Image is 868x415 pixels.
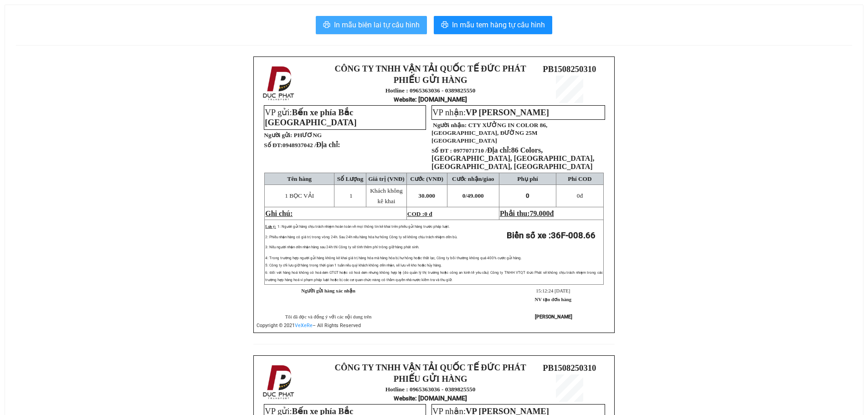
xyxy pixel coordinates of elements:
span: 3: Nếu người nhận đến nhận hàng sau 24h thì Công ty sẽ tính thêm phí trông giữ hàng phát sinh. [265,245,419,249]
span: In mẫu tem hàng tự cấu hình [452,19,545,31]
span: 0 đ [424,210,432,217]
span: 79.000 [530,210,550,217]
strong: NV tạo đơn hàng [535,297,571,302]
strong: : [DOMAIN_NAME] [394,96,467,103]
span: PB1508250310 [543,64,596,74]
span: đ [577,192,583,199]
span: Cước nhận/giao [452,175,494,182]
span: Cước (VNĐ) [410,175,443,182]
span: Tôi đã đọc và đồng ý với các nội dung trên [285,314,372,319]
span: Website [394,96,415,103]
span: 30.000 [418,192,435,199]
span: 1: Người gửi hàng chịu trách nhiệm hoàn toàn về mọi thông tin kê khai trên phiếu gửi hàng trước p... [277,225,450,229]
span: Copyright © 2021 – All Rights Reserved [257,323,361,328]
span: 1 BỌC VẢI [285,192,314,199]
a: VeXeRe [295,323,313,328]
button: printerIn mẫu biên lai tự cấu hình [316,16,427,34]
span: In mẫu biên lai tự cấu hình [334,19,420,31]
span: 0 [526,192,529,199]
span: 0948937042 / [282,142,340,149]
span: 4: Trong trường hợp người gửi hàng không kê khai giá trị hàng hóa mà hàng hóa bị hư hỏng hoặc thấ... [265,256,522,260]
strong: Người nhận: [433,122,467,128]
span: Số Lượng [337,175,364,182]
strong: Số ĐT: [264,142,340,149]
span: PB1508250310 [543,363,596,373]
span: 86 Colors, [GEOGRAPHIC_DATA], [GEOGRAPHIC_DATA], [GEOGRAPHIC_DATA], [GEOGRAPHIC_DATA] [431,146,594,170]
span: Phải thu: [500,210,554,217]
span: Phí COD [568,175,591,182]
strong: : [DOMAIN_NAME] [394,395,467,402]
span: Địa chỉ: [316,141,340,149]
span: VP [PERSON_NAME] [466,108,549,117]
img: logo [260,363,298,401]
button: printerIn mẫu tem hàng tự cấu hình [434,16,552,34]
span: Phụ phí [517,175,538,182]
span: PHƯƠNG [294,132,322,138]
span: COD : [407,210,432,217]
strong: Người gửi hàng xác nhận [301,288,355,293]
strong: [PERSON_NAME] [535,314,572,320]
strong: Số ĐT : [431,147,452,154]
span: Giá trị (VNĐ) [368,175,405,182]
span: 0 [577,192,580,199]
span: 6: Đối với hàng hoá không có hoá đơn GTGT hoặc có hoá đơn nhưng không hợp lệ (do quản lý thị trườ... [265,271,603,282]
span: Ghi chú: [265,210,293,217]
span: 15:12:24 [DATE] [536,288,570,293]
strong: CÔNG TY TNHH VẬN TẢI QUỐC TẾ ĐỨC PHÁT [335,64,526,73]
span: VP nhận: [432,108,549,117]
span: 36F-008.66 [551,231,596,241]
img: logo [260,64,298,102]
span: 2: Phiếu nhận hàng có giá trị trong vòng 24h. Sau 24h nếu hàng hóa hư hỏng Công ty sẽ không chịu ... [265,235,457,239]
strong: PHIẾU GỬI HÀNG [394,374,467,384]
span: Website [394,395,415,402]
span: 0977071710 / [431,147,594,170]
span: printer [323,21,330,30]
strong: Hotline : 0965363036 - 0389825550 [385,386,476,393]
span: CTY XƯỞNG IN COLOR 86, [GEOGRAPHIC_DATA], ĐƯỜNG 25M [GEOGRAPHIC_DATA] [431,122,547,144]
span: VP gửi: [265,108,356,127]
span: Khách không kê khai [370,187,402,205]
span: 0/ [462,192,484,199]
span: 49.000 [467,192,484,199]
strong: Người gửi: [264,132,292,138]
span: 5: Công ty chỉ lưu giữ hàng trong thời gian 1 tuần nếu quý khách không đến nhận, sẽ lưu về kho ho... [265,263,442,267]
strong: Biển số xe : [507,231,596,241]
strong: PHIẾU GỬI HÀNG [394,75,467,85]
span: Tên hàng [287,175,312,182]
span: printer [441,21,448,30]
strong: Hotline : 0965363036 - 0389825550 [385,87,476,94]
span: 1 [349,192,353,199]
strong: CÔNG TY TNHH VẬN TẢI QUỐC TẾ ĐỨC PHÁT [335,363,526,372]
span: đ [550,210,554,217]
span: Bến xe phía Bắc [GEOGRAPHIC_DATA] [265,108,356,127]
span: Lưu ý: [265,225,276,229]
span: Địa chỉ: [431,146,594,170]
